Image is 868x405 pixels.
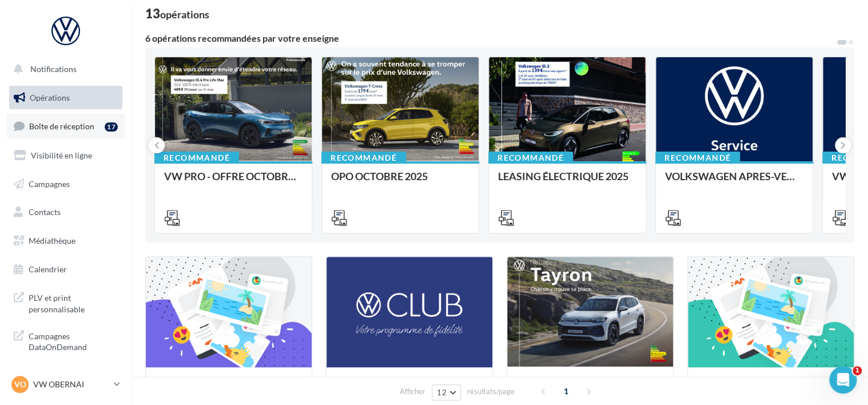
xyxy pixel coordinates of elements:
[7,229,125,253] a: Médiathèque
[7,144,125,168] a: Visibilité en ligne
[498,170,636,193] div: LEASING ÉLECTRIQUE 2025
[437,388,447,397] span: 12
[7,57,120,81] button: Notifications
[400,386,425,397] span: Afficher
[488,152,573,164] div: Recommandé
[432,384,461,400] button: 12
[331,170,469,193] div: OPO OCTOBRE 2025
[829,366,857,394] iframe: Intercom live chat
[30,93,70,102] span: Opérations
[29,264,67,274] span: Calendrier
[7,172,125,196] a: Campagnes
[155,376,302,399] div: Campagnes sponsorisées Les Instants VW Octobre
[29,290,118,315] span: PLV et print personnalisable
[105,122,118,132] div: 17
[665,170,803,193] div: VOLKSWAGEN APRES-VENTE
[145,7,209,20] div: 13
[467,386,515,397] span: résultats/page
[145,34,836,43] div: 6 opérations recommandées par votre enseigne
[336,376,483,399] div: VW CLUB
[160,9,209,19] div: opérations
[516,376,664,399] div: NOUVEAU TAYRON - MARS 2025
[7,86,125,110] a: Opérations
[7,285,125,319] a: PLV et print personnalisable
[154,152,239,164] div: Recommandé
[321,152,406,164] div: Recommandé
[697,376,845,399] div: Opération libre
[557,382,575,400] span: 1
[7,257,125,281] a: Calendrier
[164,170,302,193] div: VW PRO - OFFRE OCTOBRE 25
[7,200,125,224] a: Contacts
[853,366,862,375] span: 1
[33,379,109,390] p: VW OBERNAI
[31,150,92,160] span: Visibilité en ligne
[29,178,70,188] span: Campagnes
[29,121,94,131] span: Boîte de réception
[30,64,77,74] span: Notifications
[655,152,740,164] div: Recommandé
[7,114,125,138] a: Boîte de réception17
[7,324,125,358] a: Campagnes DataOnDemand
[29,207,61,217] span: Contacts
[29,236,75,245] span: Médiathèque
[9,374,122,395] a: VO VW OBERNAI
[29,328,118,353] span: Campagnes DataOnDemand
[14,379,26,390] span: VO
